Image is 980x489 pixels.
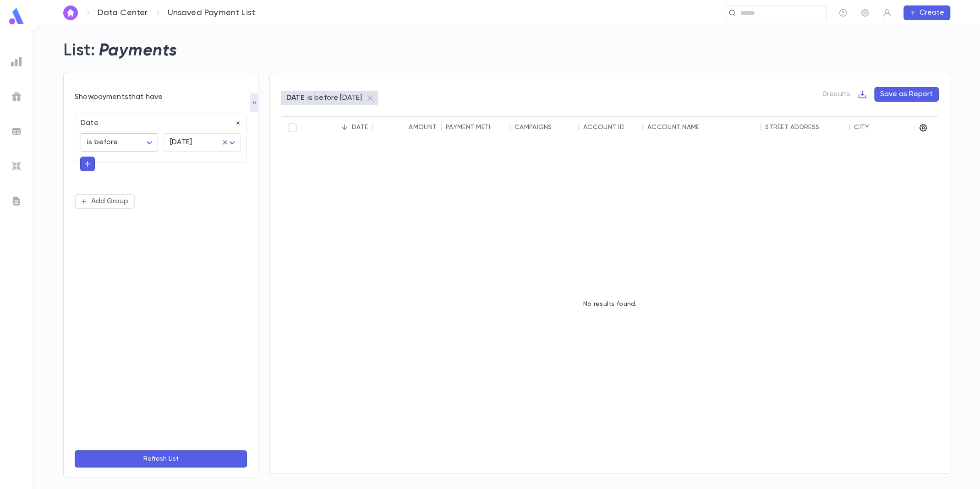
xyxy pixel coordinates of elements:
[98,8,148,18] a: Data Center
[699,120,714,135] button: Sort
[11,126,22,137] img: batches_grey.339ca447c9d9533ef1741baa751efc33.svg
[63,41,95,61] h2: List:
[491,120,505,135] button: Sort
[874,87,939,102] button: Save as Report
[337,120,352,135] button: Sort
[75,194,135,209] button: Add Group
[307,93,362,103] p: is before [DATE]
[75,450,247,467] button: Refresh List
[281,138,939,470] div: No results found.
[647,124,699,131] div: Account Name
[352,124,368,131] div: Date
[854,124,869,131] div: City
[552,120,567,135] button: Sort
[819,120,834,135] button: Sort
[81,134,158,152] div: is before
[624,120,638,135] button: Sort
[75,92,247,102] p: Show payments that have
[11,161,22,172] img: imports_grey.530a8a0e642e233f2baf0ef88e8c9fcb.svg
[11,91,22,102] img: campaigns_grey.99e729a5f7ee94e3726e6486bddda8f1.svg
[170,139,192,146] span: [DATE]
[99,41,177,61] h2: Payments
[822,90,850,99] p: 0 results
[286,93,305,103] p: DATE
[87,139,118,146] span: is before
[903,5,950,20] button: Create
[281,91,378,105] div: DATEis before [DATE]
[765,124,819,131] div: Street Address
[446,124,504,131] div: Payment Method
[167,8,255,18] p: Unsaved Payment List
[11,196,22,206] img: letters_grey.7941b92b52307dd3b8a917253454ce1c.svg
[65,9,76,16] img: home_white.a664292cf8c1dea59945f0da9f25487c.svg
[394,120,409,135] button: Sort
[409,124,437,131] div: Amount
[75,113,241,128] div: Date
[583,124,624,131] div: Account ID
[869,120,884,135] button: Sort
[11,56,22,67] img: reports_grey.c525e4749d1bce6a11f5fe2a8de1b229.svg
[164,134,241,152] div: [DATE]
[7,7,26,25] img: logo
[515,124,552,131] div: Campaigns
